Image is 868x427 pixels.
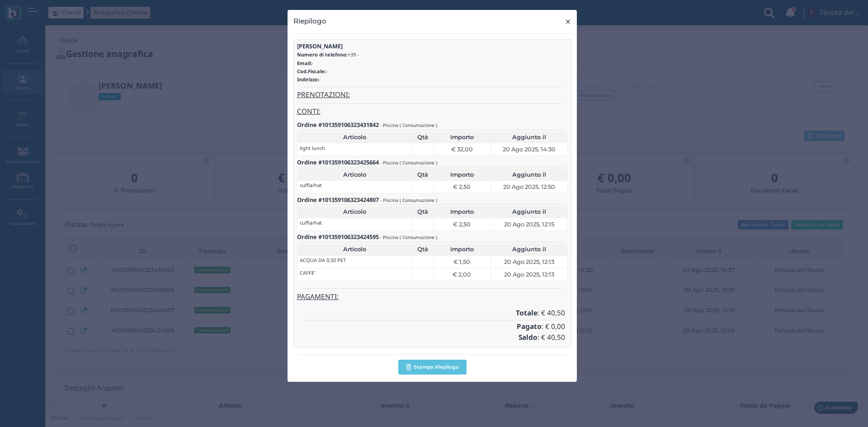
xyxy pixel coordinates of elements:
[400,122,437,128] small: ( Consumazione )
[297,76,319,83] b: Indirizzo:
[297,61,568,66] h6: -
[451,145,473,154] span: € 32,00
[412,131,433,143] th: Qtà
[433,169,491,180] th: Importo
[297,90,350,99] u: PRENOTAZIONI:
[453,220,471,229] span: € 2,50
[293,16,326,26] h4: Riepilogo
[297,206,412,218] th: Articolo
[297,51,348,58] b: Numero di telefono:
[412,206,433,218] th: Qtà
[398,360,467,375] button: Stampa Riepilogo
[516,308,538,318] b: Totale
[297,107,321,116] u: CONTI:
[503,183,555,191] span: 20 Ago 2025, 12:50
[300,145,325,151] h6: light lunch
[400,160,437,166] small: ( Consumazione )
[504,220,554,229] span: 20 Ago 2025, 12:15
[300,310,565,317] h4: : € 40,50
[300,270,315,276] h6: CAFFE'
[300,334,565,342] h4: : € 40,50
[300,323,565,331] h4: : € 0,00
[400,197,437,203] small: ( Consumazione )
[297,77,568,82] h6: -
[503,145,556,154] span: 20 Ago 2025, 14:30
[433,244,491,255] th: Importo
[380,234,398,240] small: - Piscina
[412,244,433,255] th: Qtà
[297,169,412,180] th: Articolo
[300,258,346,263] h6: ACQUA DA 0,50 PET
[491,206,568,218] th: Aggiunto il
[297,131,412,143] th: Articolo
[453,258,470,266] span: € 1,50
[297,68,326,75] b: Cod.Fiscale:
[297,244,412,255] th: Articolo
[297,52,568,57] h6: +39 -
[504,258,554,266] span: 20 Ago 2025, 12:13
[491,131,568,143] th: Aggiunto il
[297,60,312,66] b: Email:
[27,7,60,14] span: Assistenza
[297,233,379,241] b: Ordine #101359106323424595
[491,244,568,255] th: Aggiunto il
[491,169,568,180] th: Aggiunto il
[400,234,437,240] small: ( Consumazione )
[380,122,398,128] small: - Piscina
[300,220,322,225] h6: cuffia/hat
[517,322,542,331] b: Pagato
[433,206,491,218] th: Importo
[412,169,433,180] th: Qtà
[504,270,554,279] span: 20 Ago 2025, 12:13
[453,270,471,279] span: € 2,00
[297,158,379,166] b: Ordine #101359106323425664
[380,160,398,166] small: - Piscina
[297,42,343,50] b: [PERSON_NAME]
[433,131,491,143] th: Importo
[297,69,568,74] h6: -
[380,197,398,203] small: - Piscina
[519,333,538,342] b: Saldo
[297,121,379,129] b: Ordine #101359106323431842
[300,183,322,188] h6: cuffia/hat
[297,292,339,301] u: PAGAMENTI:
[565,16,571,28] span: ×
[453,183,471,191] span: € 2,50
[297,196,379,204] b: Ordine #101359106323424807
